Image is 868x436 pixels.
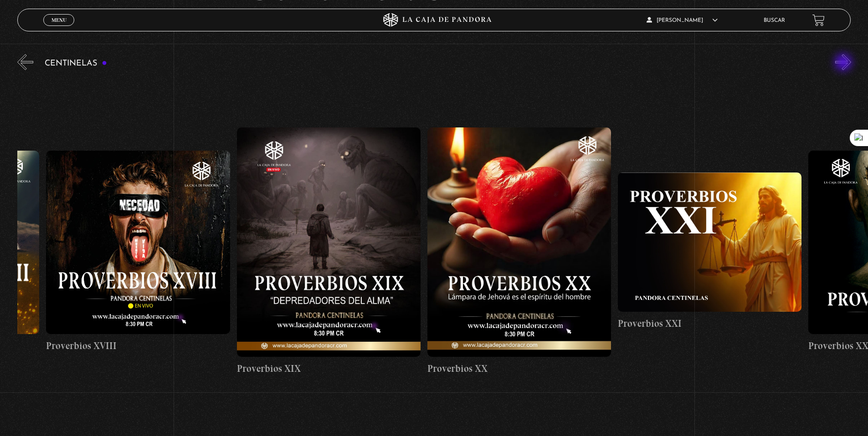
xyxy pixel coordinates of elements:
[48,25,70,31] span: Cerrar
[17,54,33,70] button: Previous
[835,54,851,70] button: Next
[618,316,801,331] h4: Proverbios XXI
[46,77,230,426] a: Proverbios XVIII
[51,17,67,23] span: Menu
[427,77,611,426] a: Proverbios XX
[237,361,421,376] h4: Proverbios XIX
[45,59,107,68] h3: Centinelas
[618,77,801,426] a: Proverbios XXI
[237,77,421,426] a: Proverbios XIX
[46,339,230,353] h4: Proverbios XVIII
[427,361,611,376] h4: Proverbios XX
[764,18,785,23] a: Buscar
[647,18,718,23] span: [PERSON_NAME]
[812,14,825,26] a: View your shopping cart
